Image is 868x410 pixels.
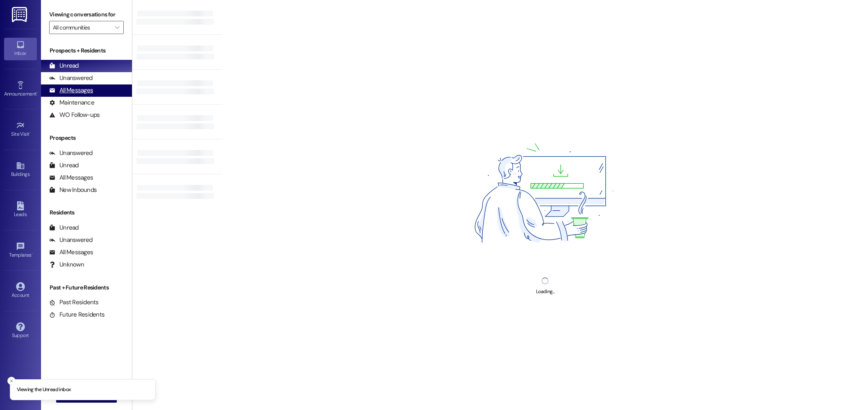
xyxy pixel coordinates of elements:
[32,251,33,257] span: •
[12,7,29,22] img: ResiDesk Logo
[36,90,38,96] span: •
[17,386,70,394] p: Viewing the Unread inbox
[4,280,37,302] a: Account
[49,236,93,244] div: Unanswered
[49,260,84,269] div: Unknown
[7,377,16,385] button: Close toast
[53,21,111,34] input: All communities
[30,130,31,136] span: •
[49,248,93,257] div: All Messages
[49,8,124,21] label: Viewing conversations for
[4,239,37,262] a: Templates •
[49,61,79,70] div: Unread
[49,98,94,107] div: Maintenance
[4,159,37,181] a: Buildings
[4,118,37,141] a: Site Visit •
[4,320,37,342] a: Support
[49,74,93,82] div: Unanswered
[49,298,99,307] div: Past Residents
[41,134,132,142] div: Prospects
[4,38,37,60] a: Inbox
[41,208,132,217] div: Residents
[49,310,105,319] div: Future Residents
[41,46,132,55] div: Prospects + Residents
[536,287,554,296] div: Loading...
[41,283,132,292] div: Past + Future Residents
[49,149,93,157] div: Unanswered
[49,161,79,170] div: Unread
[4,199,37,221] a: Leads
[115,24,119,31] i: 
[49,173,93,182] div: All Messages
[49,223,79,232] div: Unread
[49,111,100,119] div: WO Follow-ups
[49,86,93,95] div: All Messages
[49,186,97,194] div: New Inbounds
